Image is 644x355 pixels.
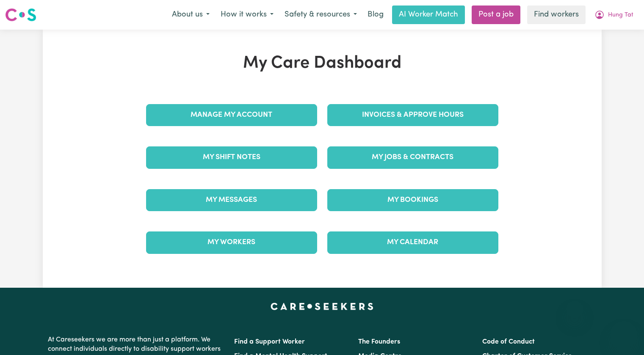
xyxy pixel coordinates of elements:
a: My Workers [146,231,317,253]
img: Careseekers logo [5,7,36,22]
a: My Messages [146,189,317,211]
a: Find a Support Worker [234,338,305,345]
button: Safety & resources [279,6,362,24]
a: Careseekers logo [5,5,36,25]
iframe: Close message [566,301,583,318]
a: Post a job [472,6,520,24]
a: Find workers [527,6,586,24]
a: My Bookings [327,189,498,211]
a: Invoices & Approve Hours [327,104,498,126]
a: My Shift Notes [146,146,317,168]
a: The Founders [358,338,400,345]
button: About us [166,6,215,24]
a: Careseekers home page [271,303,373,310]
a: Code of Conduct [482,338,535,345]
a: AI Worker Match [392,6,465,24]
a: Manage My Account [146,104,317,126]
h1: My Care Dashboard [141,53,503,74]
a: My Jobs & Contracts [327,146,498,168]
a: Blog [362,6,389,24]
a: My Calendar [327,231,498,253]
button: My Account [589,6,639,24]
iframe: Button to launch messaging window [610,321,637,348]
button: How it works [215,6,279,24]
span: Hung Tat [608,11,633,20]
